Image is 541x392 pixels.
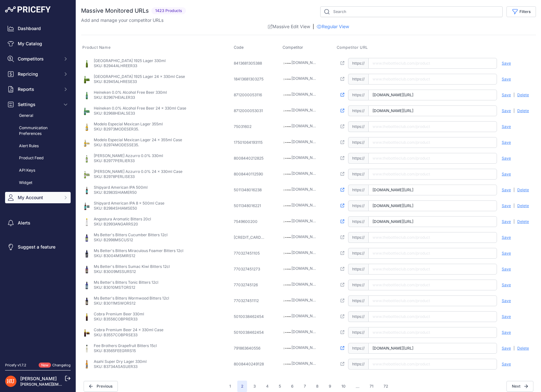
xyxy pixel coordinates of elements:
[348,264,368,275] span: https://
[368,327,497,338] input: www.thebottleclub.com/product
[291,234,322,239] a: [DOMAIN_NAME]
[312,381,322,392] button: Go to page 8
[348,295,368,306] span: https://
[368,105,497,116] input: www.thebottleclub.com/product
[234,330,265,335] div: 5010038462454
[5,165,71,176] a: API Keys
[502,267,511,272] span: Save
[348,153,368,164] span: https://
[94,122,163,127] p: Modelo Especial Mexican Lager 355ml
[94,296,169,301] p: Ms Better's Bitters Wormwood Bitters 12cl
[94,158,163,163] p: SKU: B2977PERLIER33
[513,92,515,98] span: |
[517,346,529,351] span: Delete
[94,332,163,338] p: SKU: B3557COBPRSE33
[291,361,322,366] a: [DOMAIN_NAME]
[94,253,183,258] p: SKU: B3004MSMIRS12
[513,203,515,208] span: |
[348,90,368,100] span: https://
[94,359,147,364] p: Asahi Super Dry Lager 330ml
[5,6,51,13] img: Pricefy Logo
[291,329,322,334] a: [DOMAIN_NAME]
[234,282,265,288] div: 77032745126
[348,200,368,211] span: https://
[517,219,529,224] span: Delete
[348,311,368,322] span: https://
[234,346,265,351] div: 791863640556
[94,280,158,285] p: Ms Better's Bitters Tonic Bitters 12cl
[94,348,157,353] p: SKU: B3565FEEGRRS15
[151,7,186,15] span: 1423 Products
[368,343,497,354] input: www.thebottleclub.com/product
[291,187,322,192] a: [DOMAIN_NAME]
[368,153,497,164] input: www.thebottleclub.com/product
[283,45,303,50] span: Competitor
[348,280,368,290] span: https://
[368,121,497,132] input: www.thebottleclub.com/product
[94,79,185,84] p: SKU: B2945ALHRESE33
[291,203,322,207] a: [DOMAIN_NAME]
[502,298,511,303] span: Save
[300,381,310,392] button: Go to page 7
[338,381,349,392] button: Go to page 10
[517,108,529,113] span: Delete
[5,177,71,188] a: Widget
[517,187,529,193] span: Delete
[348,74,368,85] span: https://
[234,124,265,129] div: 75031602
[94,364,147,369] p: SKU: B3734ASASUER33
[234,314,265,319] div: 5010038462454
[94,106,186,111] p: Heineken 0.0% Alcohol Free Beer 24 x 330ml Case
[502,108,511,113] span: Save
[94,343,157,348] p: Fee Brothers Grapefruit Bitters 15cl
[348,137,368,148] span: https://
[366,381,377,392] button: Go to page 71
[234,362,265,367] div: 8008440249128
[234,156,265,161] div: 8008440212825
[237,381,247,392] span: 2
[234,61,265,66] div: 8413681305388
[82,45,111,50] span: Product Name
[320,6,503,17] input: Search
[348,169,368,180] span: https://
[94,95,167,100] p: SKU: B2967HEIALER33
[234,251,265,256] div: 770327451105
[234,140,265,145] div: 17501064193115
[337,45,369,50] button: Competitor URL
[234,203,265,208] div: 5011348016221
[368,295,497,306] input: www.thebottleclub.com/product
[84,381,118,392] button: Previous
[94,264,170,269] p: Ms Better's Bitters Sumac Kiwi Bitters 12cl
[368,90,497,100] input: www.thebottleclub.com/product
[81,6,149,15] h2: Massive Monitored URLs
[513,187,515,193] span: |
[348,185,368,195] span: https://
[502,346,511,351] span: Save
[275,381,285,392] button: Go to page 5
[291,250,322,255] a: [DOMAIN_NAME]
[94,111,186,116] p: SKU: B2968HEIALSE33
[348,216,368,227] span: https://
[348,248,368,259] span: https://
[313,23,314,30] span: |
[94,174,182,179] p: SKU: B2978PERLISE33
[94,74,185,79] p: [GEOGRAPHIC_DATA] 1925 Lager 24 x 330ml Case
[291,313,322,318] a: [DOMAIN_NAME]
[502,235,511,240] span: Save
[5,153,71,164] a: Product Feed
[291,218,322,223] a: [DOMAIN_NAME]
[94,201,164,206] p: Shipyard American IPA 8 x 500ml Case
[94,153,163,158] p: [PERSON_NAME] Azzurro 0.0% 330ml
[325,381,335,392] button: Go to page 9
[502,92,511,98] span: Save
[291,76,322,81] a: [DOMAIN_NAME]
[94,269,170,274] p: SKU: B3009MSSURS12
[348,359,368,370] span: https://
[94,217,151,222] p: Angostura Aromatic Bitters 20cl
[234,235,265,240] div: [CREDIT_CARD_NUMBER]
[18,101,59,108] span: Settings
[368,185,497,195] input: www.thebottleclub.com/product
[291,282,322,287] a: [DOMAIN_NAME]
[94,232,168,237] p: Ms Better's Bitters Cucumber Bitters 12cl
[5,23,71,34] a: Dashboard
